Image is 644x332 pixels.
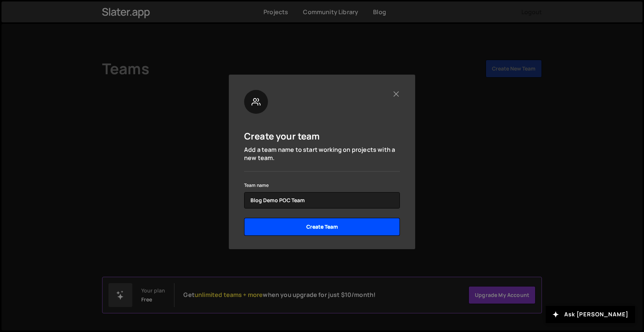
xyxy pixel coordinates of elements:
[244,192,400,209] input: name
[392,90,400,98] button: Close
[546,306,635,323] button: Ask [PERSON_NAME]
[244,145,400,162] p: Add a team name to start working on projects with a new team.
[244,218,400,236] input: Create Team
[244,130,320,142] h5: Create your team
[244,182,269,189] label: Team name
